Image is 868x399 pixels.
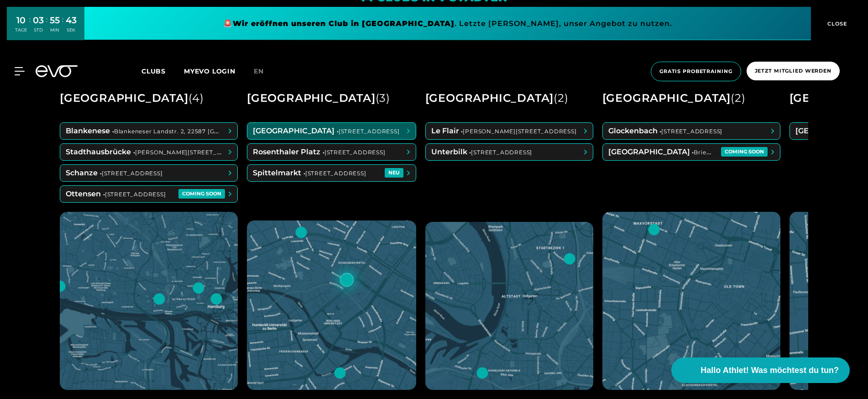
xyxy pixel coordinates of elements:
button: Hallo Athlet! Was möchtest du tun? [671,357,850,383]
a: Jetzt Mitglied werden [744,62,842,81]
div: : [46,15,47,39]
span: ( 2 ) [731,91,745,105]
div: [GEOGRAPHIC_DATA] [60,88,204,109]
div: : [62,15,63,39]
div: SEK [66,27,77,33]
a: Clubs [141,67,184,75]
a: MYEVO LOGIN [184,67,235,75]
div: 10 [15,14,27,27]
div: STD [33,27,44,33]
a: Gratis Probetraining [648,62,744,81]
span: Gratis Probetraining [659,68,732,75]
div: 03 [33,14,44,27]
div: [GEOGRAPHIC_DATA] [602,88,746,109]
div: 55 [50,14,60,27]
div: [GEOGRAPHIC_DATA] [247,88,390,109]
span: Hallo Athlet! Was möchtest du tun? [701,364,839,377]
div: : [29,15,31,39]
div: 43 [66,14,77,27]
span: Clubs [141,67,166,75]
a: en [254,66,275,77]
button: CLOSE [811,7,861,40]
span: CLOSE [825,20,847,28]
div: TAGE [15,27,27,33]
span: en [254,67,264,75]
div: [GEOGRAPHIC_DATA] [425,88,569,109]
span: ( 3 ) [376,91,390,105]
div: MIN [50,27,60,33]
span: ( 4 ) [188,91,204,105]
span: Jetzt Mitglied werden [755,67,831,75]
span: ( 2 ) [554,91,568,105]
